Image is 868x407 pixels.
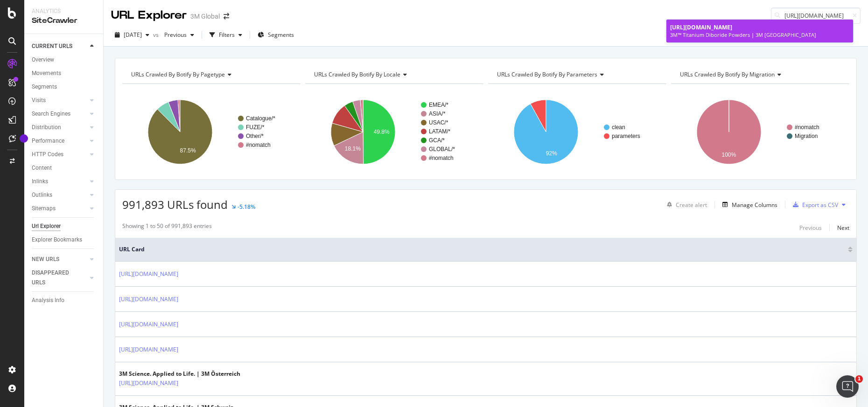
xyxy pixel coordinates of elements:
div: URL Explorer [111,7,187,23]
button: Export as CSV [789,197,838,212]
a: Overview [32,55,97,65]
input: Find a URL [771,7,861,24]
a: [URL][DOMAIN_NAME]3M™ Titanium Diboride Powders | 3M [GEOGRAPHIC_DATA] [666,20,853,42]
text: 92% [546,150,557,157]
iframe: Intercom live chat [836,375,859,398]
span: URLs Crawled By Botify By migration [680,70,775,78]
div: Filters [219,31,235,39]
div: Previous [799,224,822,232]
a: [URL][DOMAIN_NAME] [119,320,178,329]
button: Previous [799,222,822,233]
div: SiteCrawler [32,15,96,26]
a: [URL][DOMAIN_NAME] [119,345,178,354]
button: Segments [254,28,298,42]
div: Next [837,224,849,232]
div: Outlinks [32,190,52,200]
span: vs [153,31,161,39]
a: Performance [32,136,87,146]
div: Analytics [32,7,96,15]
text: GLOBAL/* [429,146,455,152]
a: Visits [32,96,87,105]
div: Analysis Info [32,296,64,305]
span: 991,893 URLs found [122,197,228,212]
text: 87.5% [180,147,196,154]
a: Url Explorer [32,221,97,231]
div: Distribution [32,123,61,132]
text: FUZE/* [246,124,265,131]
text: ASIA/* [429,110,446,117]
div: Tooltip anchor [20,134,28,143]
svg: A chart. [305,91,482,172]
text: Catalogue/* [246,115,275,122]
text: EMEA/* [429,102,448,108]
div: Visits [32,96,46,105]
span: URLs Crawled By Botify By parameters [497,70,597,78]
h4: URLs Crawled By Botify By pagetype [129,67,292,82]
text: 100% [722,152,736,158]
svg: A chart. [671,91,847,172]
a: Explorer Bookmarks [32,235,97,245]
a: DISAPPEARED URLS [32,268,87,288]
a: Outlinks [32,190,87,200]
text: 49.8% [374,129,390,135]
a: NEW URLS [32,255,87,264]
span: URLs Crawled By Botify By pagetype [131,70,225,78]
div: NEW URLS [32,255,59,264]
svg: A chart. [488,91,665,172]
text: clean [612,124,625,131]
span: [URL][DOMAIN_NAME] [670,23,732,31]
a: Search Engines [32,109,87,119]
h4: URLs Crawled By Botify By parameters [495,67,658,82]
div: CURRENT URLS [32,41,72,51]
button: Filters [206,28,246,42]
div: 3M Global [190,12,220,21]
div: Performance [32,136,64,146]
div: Content [32,163,52,173]
span: URLs Crawled By Botify By locale [314,70,400,78]
div: HTTP Codes [32,150,63,159]
button: [DATE] [111,28,153,42]
span: URL Card [119,245,846,254]
div: Showing 1 to 50 of 991,893 entries [122,222,212,233]
a: Inlinks [32,177,87,186]
span: 1 [855,375,863,383]
div: Sitemaps [32,204,56,214]
a: Content [32,163,97,173]
text: #nomatch [246,142,271,148]
div: -5.18% [238,203,255,211]
div: Overview [32,55,54,65]
text: #nomatch [795,124,819,131]
button: Next [837,222,849,233]
div: Movements [32,69,61,78]
a: HTTP Codes [32,150,87,159]
text: Migration [795,133,818,139]
svg: A chart. [122,91,299,172]
div: Segments [32,82,57,92]
div: DISAPPEARED URLS [32,268,79,288]
div: 3M™ Titanium Diboride Powders | 3M [GEOGRAPHIC_DATA] [670,31,849,39]
a: [URL][DOMAIN_NAME] [119,295,178,304]
a: [URL][DOMAIN_NAME] [119,269,178,279]
text: GCA/* [429,137,445,144]
span: Segments [268,31,294,39]
div: Manage Columns [732,201,777,209]
a: CURRENT URLS [32,41,87,51]
a: [URL][DOMAIN_NAME] [119,379,178,388]
div: Explorer Bookmarks [32,235,82,245]
text: #nomatch [429,155,454,161]
div: Inlinks [32,177,48,186]
h4: URLs Crawled By Botify By migration [678,67,841,82]
span: 2025 Sep. 7th [124,31,142,39]
button: Previous [161,28,198,42]
a: Distribution [32,123,87,132]
a: Analysis Info [32,296,97,305]
text: parameters [612,133,640,139]
a: Movements [32,69,97,78]
text: Other/* [246,133,264,139]
div: 3M Science. Applied to Life. | 3M Österreich [119,370,240,378]
button: Create alert [663,197,707,212]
